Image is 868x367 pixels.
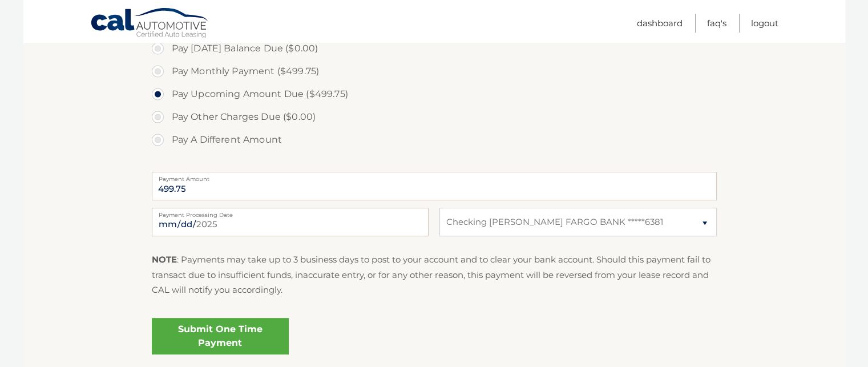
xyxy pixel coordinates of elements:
[152,172,717,181] label: Payment Amount
[152,83,717,106] label: Pay Upcoming Amount Due ($499.75)
[152,254,177,265] strong: NOTE
[637,14,683,33] a: Dashboard
[152,208,429,236] input: Payment Date
[90,7,210,41] a: Cal Automotive
[152,318,289,354] a: Submit One Time Payment
[152,60,717,83] label: Pay Monthly Payment ($499.75)
[152,208,429,217] label: Payment Processing Date
[152,128,717,151] label: Pay A Different Amount
[152,37,717,60] label: Pay [DATE] Balance Due ($0.00)
[152,172,717,200] input: Payment Amount
[751,14,778,33] a: Logout
[152,252,717,297] p: : Payments may take up to 3 business days to post to your account and to clear your bank account....
[707,14,726,33] a: FAQ's
[152,106,717,128] label: Pay Other Charges Due ($0.00)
